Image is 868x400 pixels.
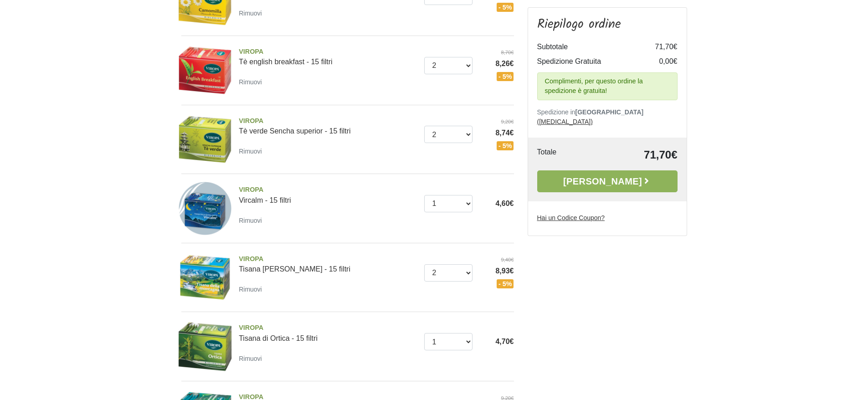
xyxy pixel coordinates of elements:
span: VIROPA [239,185,417,195]
span: 4,70€ [495,338,514,345]
a: VIROPATè verde Sencha superior - 15 filtri [239,116,417,135]
small: Rimuovi [239,286,262,293]
span: 8,26€ [479,58,514,69]
td: 0,00€ [641,54,678,69]
span: 8,93€ [479,266,514,277]
a: Rimuovi [239,7,266,19]
td: Totale [537,147,589,163]
td: 71,70€ [589,147,678,163]
u: Hai un Codice Coupon? [537,214,605,221]
del: 9,40€ [479,256,514,264]
small: Rimuovi [239,217,262,224]
del: 9,20€ [479,118,514,126]
a: VIROPATè english breakfast - 15 filtri [239,47,417,66]
a: ([MEDICAL_DATA]) [537,118,593,125]
img: Tisana di Ortica - 15 filtri [178,319,232,374]
span: VIROPA [239,323,417,333]
b: [GEOGRAPHIC_DATA] [575,108,644,116]
a: VIROPATisana [PERSON_NAME] - 15 filtri [239,254,417,273]
img: Vircalm - 15 filtri [178,181,232,236]
small: Rimuovi [239,10,262,17]
p: Spedizione in [537,108,678,127]
span: VIROPA [239,47,417,57]
td: 71,70€ [641,40,678,54]
td: Spedizione Gratuita [537,54,641,69]
td: Subtotale [537,40,641,54]
a: VIROPAVircalm - 15 filtri [239,185,417,204]
a: Rimuovi [239,76,266,87]
span: - 5% [497,279,514,288]
h3: Riepilogo ordine [537,17,678,32]
img: Tisana della montagna - 15 filtri [178,251,232,305]
a: [PERSON_NAME] [537,170,678,192]
a: VIROPATisana di Ortica - 15 filtri [239,323,417,342]
label: Hai un Codice Coupon? [537,213,605,223]
small: Rimuovi [239,78,262,86]
div: Complimenti, per questo ordine la spedizione è gratuita! [537,72,678,100]
span: 8,74€ [479,128,514,138]
span: - 5% [497,141,514,150]
a: Rimuovi [239,145,266,157]
a: Rimuovi [239,283,266,295]
small: Rimuovi [239,148,262,155]
span: 4,60€ [495,200,514,207]
span: - 5% [497,72,514,81]
a: Rimuovi [239,353,266,364]
span: VIROPA [239,254,417,264]
span: VIROPA [239,116,417,126]
del: 8,70€ [479,49,514,56]
a: Rimuovi [239,215,266,226]
img: Tè english breakfast - 15 filtri [178,43,232,97]
small: Rimuovi [239,355,262,362]
img: Tè verde Sencha superior - 15 filtri [178,113,232,167]
span: - 5% [497,3,514,12]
